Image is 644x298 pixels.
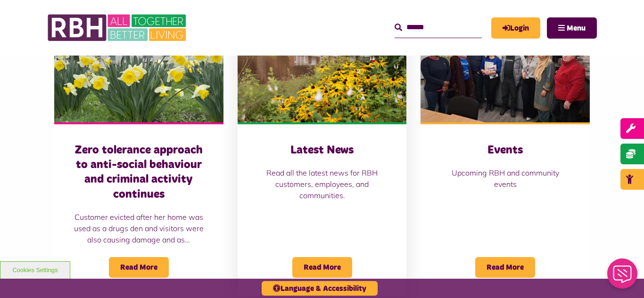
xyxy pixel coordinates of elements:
[439,143,571,158] h3: Events
[256,143,388,158] h3: Latest News
[54,17,223,122] img: Freehold
[421,17,590,297] a: Events Upcoming RBH and community events Read More
[109,257,169,278] span: Read More
[256,167,388,201] p: Read all the latest news for RBH customers, employees, and communities.
[238,17,407,297] a: Latest News Read all the latest news for RBH customers, employees, and communities. Read More
[292,257,352,278] span: Read More
[47,9,189,46] img: RBH
[547,17,597,39] button: Navigation
[238,17,407,122] img: SAZ MEDIA RBH HOUSING4
[491,17,540,39] a: MyRBH
[73,143,205,202] h3: Zero tolerance approach to anti-social behaviour and criminal activity continues
[439,167,571,190] p: Upcoming RBH and community events
[567,24,586,32] span: Menu
[54,17,223,297] a: Zero tolerance approach to anti-social behaviour and criminal activity continues Customer evicted...
[73,211,205,245] p: Customer evicted after her home was used as a drugs den and visitors were also causing damage and...
[421,17,590,122] img: Group photo of customers and colleagues at Spotland Community Centre
[262,281,378,296] button: Language & Accessibility
[475,257,535,278] span: Read More
[602,256,644,298] iframe: Netcall Web Assistant for live chat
